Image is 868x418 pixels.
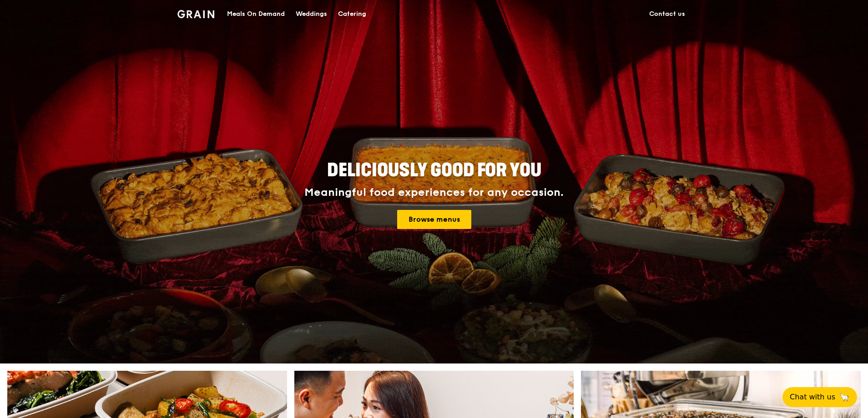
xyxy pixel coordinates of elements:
[782,387,857,407] button: Chat with us🦙
[790,392,835,403] span: Chat with us
[327,159,541,181] span: Deliciously good for you
[644,0,691,28] a: Contact us
[333,0,372,28] a: Catering
[839,392,850,403] span: 🦙
[177,10,214,18] img: Grain
[296,0,327,28] div: Weddings
[290,0,333,28] a: Weddings
[338,0,366,28] div: Catering
[397,210,471,229] a: Browse menus
[227,0,285,28] div: Meals On Demand
[270,186,598,199] div: Meaningful food experiences for any occasion.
